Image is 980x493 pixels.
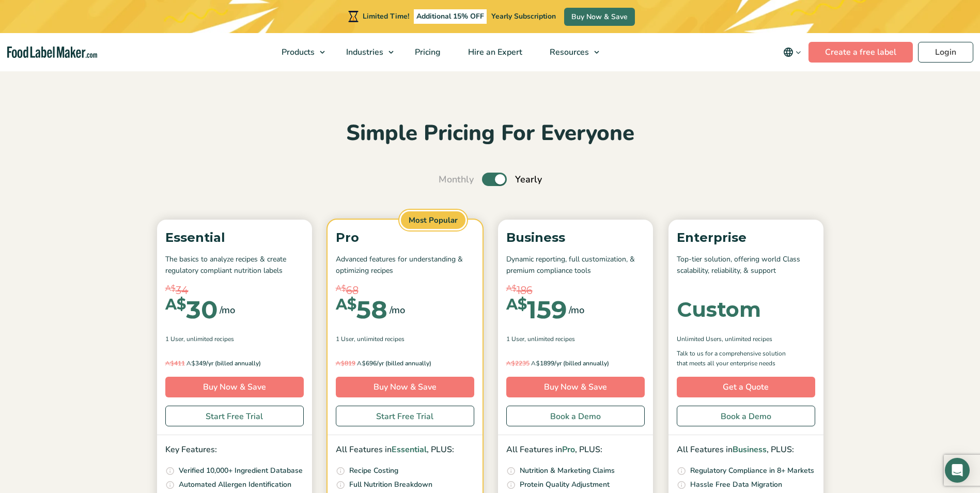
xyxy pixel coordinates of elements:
a: Book a Demo [677,406,815,426]
p: Top-tier solution, offering world Class scalability, reliability, & support [677,254,815,277]
a: Login [918,42,973,63]
a: Pricing [401,33,452,71]
span: A$ [506,297,527,312]
span: A$ [336,359,345,367]
p: Key Features: [165,443,304,457]
span: Yearly [515,173,542,187]
span: Hire an Expert [465,47,523,58]
span: Pro [562,444,575,455]
span: A$ [186,359,195,367]
span: Additional 15% OFF [414,9,487,24]
p: Pro [336,228,474,248]
span: A$ [165,283,176,295]
span: , Unlimited Recipes [354,334,405,344]
p: Hassle Free Data Migration [690,479,782,490]
span: Products [278,47,316,58]
p: Regulatory Compliance in 8+ Markets [690,465,814,476]
a: Buy Now & Save [564,8,635,26]
span: 1 User [506,334,524,344]
p: Protein Quality Adjustment [520,479,610,490]
p: Dynamic reporting, full customization, & premium compliance tools [506,254,645,277]
a: Get a Quote [677,377,815,397]
a: Create a free label [808,42,913,63]
a: Resources [536,33,604,71]
div: Open Intercom Messenger [945,458,970,483]
a: Start Free Trial [336,406,474,426]
p: 1899/yr (billed annually) [506,358,645,368]
span: Resources [547,47,590,58]
div: 58 [336,297,387,322]
span: 1 User [336,334,354,344]
p: Verified 10,000+ Ingredient Database [179,465,303,476]
p: The basics to analyze recipes & create regulatory compliant nutrition labels [165,254,304,277]
p: All Features in , PLUS: [506,443,645,457]
span: A$ [506,283,517,295]
div: 30 [165,297,217,322]
span: Unlimited Users [677,334,722,344]
span: A$ [165,359,174,367]
span: A$ [531,359,540,367]
a: Buy Now & Save [506,377,645,397]
a: Buy Now & Save [165,377,304,397]
span: Limited Time! [363,11,409,21]
p: All Features in , PLUS: [677,443,815,457]
span: , Unlimited Recipes [524,334,575,344]
span: A$ [336,297,356,312]
a: Book a Demo [506,406,645,426]
span: 68 [346,283,359,298]
span: /mo [569,303,584,317]
span: A$ [357,359,366,367]
span: , Unlimited Recipes [183,334,234,344]
a: Hire an Expert [455,33,534,71]
div: Custom [677,299,761,320]
p: Automated Allergen Identification [179,479,291,490]
span: Pricing [412,47,442,58]
a: Industries [333,33,399,71]
a: Start Free Trial [165,406,304,426]
p: Essential [165,228,304,248]
span: Most Popular [399,210,467,231]
del: 819 [336,359,355,367]
del: 2235 [506,359,530,367]
span: , Unlimited Recipes [722,334,772,344]
span: Yearly Subscription [491,11,556,21]
p: 349/yr (billed annually) [165,358,304,368]
p: Business [506,228,645,248]
h2: Simple Pricing For Everyone [152,119,829,148]
span: A$ [506,359,515,367]
p: Enterprise [677,228,815,248]
span: /mo [390,303,405,317]
span: /mo [220,303,235,317]
span: 1 User [165,334,183,344]
a: Products [268,33,330,71]
p: Advanced features for understanding & optimizing recipes [336,254,474,277]
span: Business [733,444,767,455]
del: 411 [165,359,185,367]
p: All Features in , PLUS: [336,443,474,457]
p: Talk to us for a comprehensive solution that meets all your enterprise needs [677,349,796,368]
span: Industries [343,47,384,58]
span: A$ [165,297,186,312]
span: 186 [517,283,533,298]
p: 696/yr (billed annually) [336,358,474,368]
label: Toggle [482,173,507,186]
span: 34 [176,283,189,298]
p: Recipe Costing [349,465,398,476]
p: Nutrition & Marketing Claims [520,465,615,476]
div: 159 [506,297,567,322]
span: Essential [392,444,427,455]
span: A$ [336,283,346,295]
span: Monthly [439,173,474,187]
a: Buy Now & Save [336,377,474,397]
p: Full Nutrition Breakdown [349,479,432,490]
